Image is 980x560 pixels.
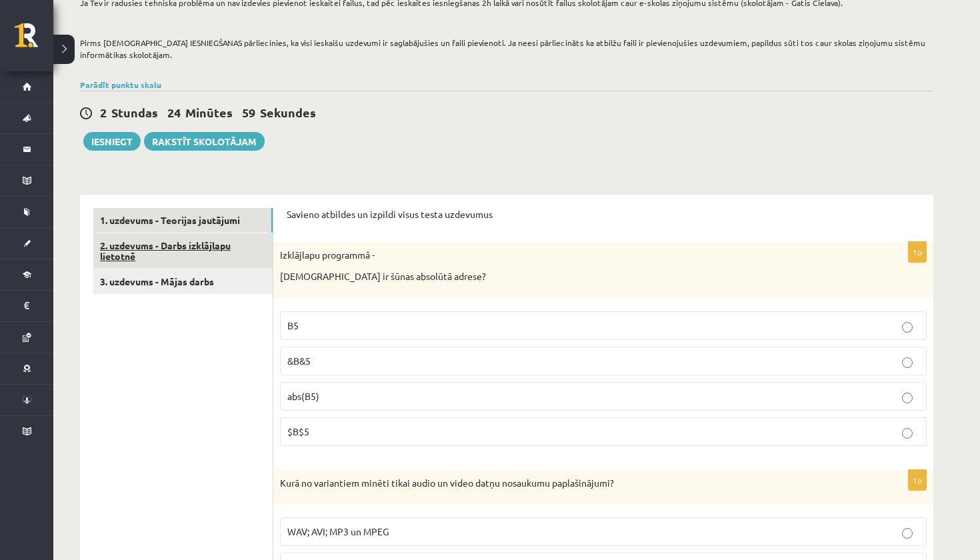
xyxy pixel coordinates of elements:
[287,355,311,367] span: &B&5
[280,270,860,283] p: [DEMOGRAPHIC_DATA] ir šūnas absolūtā adrese?
[80,79,161,90] a: Parādīt punktu skalu
[902,428,913,439] input: $B$5
[902,393,913,403] input: abs(B5)
[280,477,860,490] p: Kurā no variantiem minēti tikai audio un video datņu nosaukumu paplašinājumi?
[185,105,233,120] span: Minūtes
[242,105,255,120] span: 59
[93,208,273,233] a: 1. uzdevums - Teorijas jautājumi
[280,249,860,262] p: Izklājlapu programmā -
[144,132,265,151] a: Rakstīt skolotājam
[287,390,319,402] span: abs(B5)
[83,132,141,151] button: Iesniegt
[287,319,299,331] span: B5
[902,528,913,539] input: WAV; AVI; MP3 un MPEG
[167,105,181,120] span: 24
[287,525,389,537] span: WAV; AVI; MP3 un MPEG
[260,105,316,120] span: Sekundes
[93,233,273,269] a: 2. uzdevums - Darbs izklājlapu lietotnē
[908,469,927,491] p: 1p
[902,322,913,333] input: B5
[80,37,927,61] p: Pirms [DEMOGRAPHIC_DATA] IESNIEGŠANAS pārliecinies, ka visi ieskaišu uzdevumi ir saglabājušies un...
[287,425,309,437] span: $B$5
[100,105,107,120] span: 2
[15,23,53,57] a: Rīgas 1. Tālmācības vidusskola
[908,241,927,263] p: 1p
[902,357,913,368] input: &B&5
[111,105,158,120] span: Stundas
[93,269,273,294] a: 3. uzdevums - Mājas darbs
[287,208,920,221] p: Savieno atbildes un izpildi visus testa uzdevumus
